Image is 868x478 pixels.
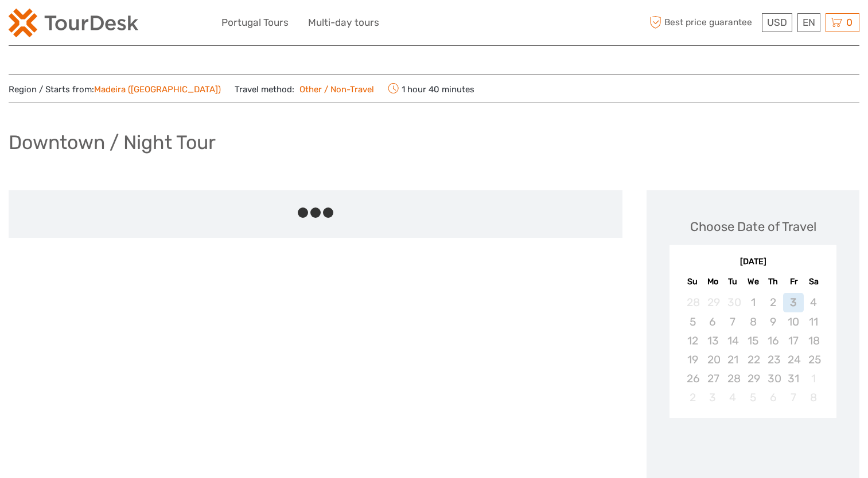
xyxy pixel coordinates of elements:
[804,274,824,289] div: Sa
[682,331,702,350] div: Not available Sunday, October 12th, 2025
[804,350,824,369] div: Not available Saturday, October 25th, 2025
[763,312,783,331] div: Not available Thursday, October 9th, 2025
[723,331,743,350] div: Not available Tuesday, October 14th, 2025
[670,256,836,268] div: [DATE]
[783,312,803,331] div: Not available Friday, October 10th, 2025
[682,350,702,369] div: Not available Sunday, October 19th, 2025
[703,312,723,331] div: Not available Monday, October 6th, 2025
[783,331,803,350] div: Not available Friday, October 17th, 2025
[743,312,763,331] div: Not available Wednesday, October 8th, 2025
[797,13,820,32] div: EN
[682,274,702,289] div: Su
[763,293,783,312] div: Not available Thursday, October 2nd, 2025
[703,274,723,289] div: Mo
[763,350,783,369] div: Not available Thursday, October 23rd, 2025
[9,131,216,154] h1: Downtown / Night Tour
[804,331,824,350] div: Not available Saturday, October 18th, 2025
[804,369,824,388] div: Not available Saturday, November 1st, 2025
[682,388,702,407] div: Not available Sunday, November 2nd, 2025
[743,293,763,312] div: Not available Wednesday, October 1st, 2025
[723,350,743,369] div: Not available Tuesday, October 21st, 2025
[703,369,723,388] div: Not available Monday, October 27th, 2025
[844,17,854,28] span: 0
[743,369,763,388] div: Not available Wednesday, October 29th, 2025
[763,331,783,350] div: Not available Thursday, October 16th, 2025
[723,388,743,407] div: Not available Tuesday, November 4th, 2025
[804,293,824,312] div: Not available Saturday, October 4th, 2025
[763,274,783,289] div: Th
[221,14,289,31] a: Portugal Tours
[682,293,702,312] div: Not available Sunday, September 28th, 2025
[682,312,702,331] div: Not available Sunday, October 5th, 2025
[723,274,743,289] div: Tu
[783,293,803,312] div: Not available Friday, October 3rd, 2025
[388,81,474,97] span: 1 hour 40 minutes
[703,388,723,407] div: Not available Monday, November 3rd, 2025
[743,331,763,350] div: Not available Wednesday, October 15th, 2025
[804,388,824,407] div: Not available Saturday, November 8th, 2025
[763,369,783,388] div: Not available Thursday, October 30th, 2025
[9,84,221,96] span: Region / Starts from:
[743,274,763,289] div: We
[703,350,723,369] div: Not available Monday, October 20th, 2025
[703,293,723,312] div: Not available Monday, September 29th, 2025
[723,293,743,312] div: Not available Tuesday, September 30th, 2025
[767,17,787,28] span: USD
[235,81,374,97] span: Travel method:
[783,369,803,388] div: Not available Friday, October 31st, 2025
[723,312,743,331] div: Not available Tuesday, October 7th, 2025
[294,84,374,95] a: Other / Non-Travel
[804,312,824,331] div: Not available Saturday, October 11th, 2025
[690,218,816,236] div: Choose Date of Travel
[783,274,803,289] div: Fr
[9,9,138,37] img: 2254-3441b4b5-4e5f-4d00-b396-31f1d84a6ebf_logo_small.png
[674,293,833,407] div: month 2025-10
[743,350,763,369] div: Not available Wednesday, October 22nd, 2025
[703,331,723,350] div: Not available Monday, October 13th, 2025
[783,350,803,369] div: Not available Friday, October 24th, 2025
[749,448,757,455] div: Loading...
[682,369,702,388] div: Not available Sunday, October 26th, 2025
[94,84,221,95] a: Madeira ([GEOGRAPHIC_DATA])
[763,388,783,407] div: Not available Thursday, November 6th, 2025
[723,369,743,388] div: Not available Tuesday, October 28th, 2025
[783,388,803,407] div: Not available Friday, November 7th, 2025
[308,14,379,31] a: Multi-day tours
[647,13,759,32] span: Best price guarantee
[743,388,763,407] div: Not available Wednesday, November 5th, 2025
